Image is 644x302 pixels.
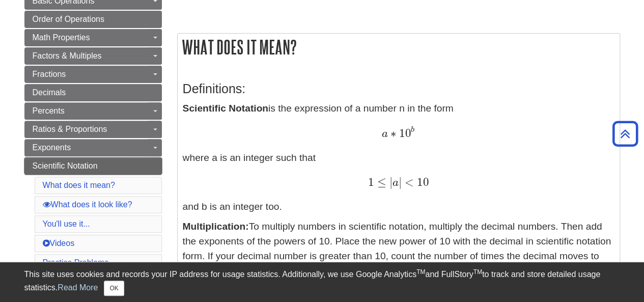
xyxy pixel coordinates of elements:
a: Videos [43,239,75,248]
sup: TM [416,268,425,276]
span: Factors & Multiples [33,51,102,60]
span: Percents [33,106,65,115]
span: b [411,126,414,134]
span: Ratios & Proportions [33,125,107,133]
span: 1 [368,175,374,189]
a: Practice Problems [43,258,109,267]
span: Decimals [33,88,66,97]
strong: Multiplication: [183,221,249,232]
span: Fractions [33,70,66,78]
a: You'll use it... [43,219,90,228]
span: Math Properties [33,33,90,42]
span: < [402,175,414,189]
span: 10 [399,126,411,140]
button: Close [104,281,124,296]
p: is the expression of a number n in the form where a is an integer such that and b is an integer too. [183,101,614,214]
a: Decimals [24,84,162,101]
span: Scientific Notation [33,161,98,170]
sup: TM [473,268,482,276]
a: Back to Top [609,127,641,141]
div: This site uses cookies and records your IP address for usage statistics. Additionally, we use Goo... [24,268,620,296]
span: | [389,175,393,189]
a: Exponents [24,139,162,156]
span: | [399,175,402,189]
a: Fractions [24,66,162,83]
a: Order of Operations [24,11,162,28]
h2: What does it mean? [178,34,620,61]
span: 10 [414,175,429,189]
span: Exponents [33,143,71,152]
h3: Definitions: [183,81,614,96]
strong: Scientific Notation [183,103,268,114]
span: a [393,177,399,188]
span: ≤ [374,175,386,189]
span: ∗ [387,126,396,140]
p: To multiply numbers in scientific notation, multiply the decimal numbers. Then add the exponents ... [183,219,614,278]
a: What does it mean? [43,181,115,189]
a: Factors & Multiples [24,47,162,65]
a: Ratios & Proportions [24,121,162,138]
a: Scientific Notation [24,157,162,175]
a: Read More [58,283,98,292]
a: What does it look like? [43,200,132,209]
a: Percents [24,102,162,120]
span: Order of Operations [33,15,104,23]
span: a [381,128,387,140]
a: Math Properties [24,29,162,46]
